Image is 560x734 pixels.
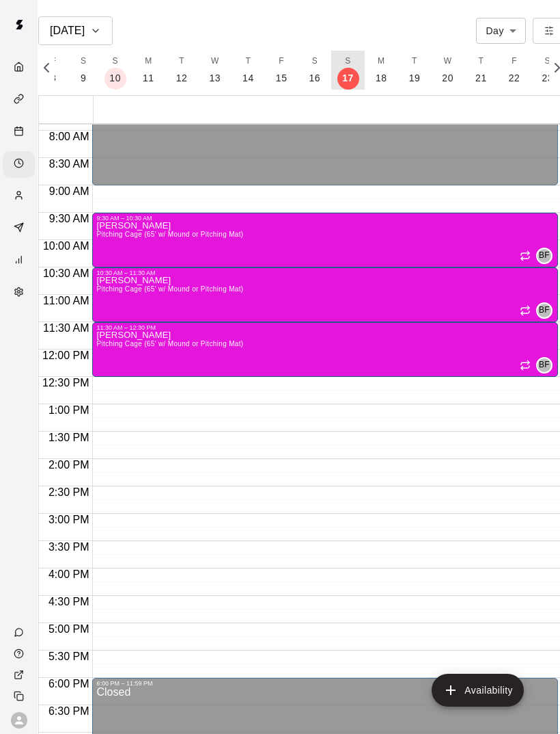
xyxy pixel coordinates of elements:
span: 6:00 PM [45,678,93,690]
p: 19 [409,71,421,86]
span: T [179,55,184,68]
p: 23 [542,71,553,86]
p: 20 [442,71,453,86]
span: 6:30 PM [45,705,93,717]
span: 1:00 PM [45,404,93,416]
p: 14 [242,71,254,86]
p: 21 [475,71,487,86]
span: 3:00 PM [45,514,93,525]
button: [DATE] [38,16,113,45]
button: T12 [165,51,199,90]
span: W [211,55,219,68]
span: 12:30 PM [39,377,92,389]
p: 13 [209,71,221,86]
p: 9 [81,71,86,86]
span: T [246,55,251,68]
span: 2:00 PM [45,459,93,471]
span: W [444,55,452,68]
a: Contact Us [3,622,38,643]
button: S10 [98,51,132,90]
span: Pitching Cage (65' w/ Mound or Pitching Mat) [96,231,243,238]
div: 11:30 AM – 12:30 PM [96,324,554,331]
span: 2:30 PM [45,486,93,498]
span: 8:30 AM [46,158,93,170]
button: S16 [298,51,332,90]
span: S [345,55,350,68]
span: BF [539,304,550,317]
button: W13 [198,51,232,90]
span: 3:30 PM [45,541,93,553]
button: add [432,674,524,707]
span: BF [539,249,550,263]
button: F22 [498,51,531,90]
span: M [378,55,384,68]
span: S [545,55,550,68]
span: 4:00 PM [45,568,93,580]
span: 9:30 AM [46,213,93,224]
span: F [512,55,517,68]
span: Pitching Cage (65' w/ Mound or Pitching Mat) [96,340,243,348]
span: 12:00 PM [39,350,92,361]
div: Brian Ferrans [536,357,552,373]
div: 6:00 PM – 11:59 PM [96,680,554,687]
p: 12 [176,71,188,86]
h6: [DATE] [50,21,85,40]
span: 5:30 PM [45,651,93,662]
button: S17 [331,51,365,90]
span: Recurring availability [520,250,531,261]
span: S [81,55,86,68]
span: 11:30 AM [40,322,93,334]
button: T21 [464,51,498,90]
button: F15 [265,51,298,90]
button: W20 [431,51,464,90]
div: 10:30 AM – 11:30 AM [96,270,554,276]
button: T19 [398,51,432,90]
div: Day [476,18,526,43]
span: 8:00 AM [46,131,93,142]
p: 11 [143,71,154,86]
span: 5:00 PM [45,623,93,635]
img: Swift logo [5,11,33,38]
span: BF [539,358,550,372]
span: Pitching Cage (65' w/ Mound or Pitching Mat) [96,285,243,293]
span: 10:30 AM [40,267,93,279]
a: View public page [3,664,38,685]
button: M18 [365,51,398,90]
span: Recurring availability [520,360,531,371]
div: Brian Ferrans [536,302,552,319]
div: Copy public page link [3,685,38,707]
div: 9:30 AM – 10:30 AM: Available [92,213,558,267]
p: 22 [509,71,520,86]
button: S9 [68,51,98,90]
span: T [479,55,484,68]
span: S [312,55,318,68]
a: Visit help center [3,643,38,664]
div: Brian Ferrans [536,248,552,264]
span: 9:00 AM [46,185,93,197]
p: 10 [109,71,121,86]
div: 10:30 AM – 11:30 AM: Available [92,267,558,322]
span: T [412,55,417,68]
div: 9:30 AM – 10:30 AM [96,215,554,222]
span: 4:30 PM [45,596,93,607]
span: S [112,55,117,68]
span: Recurring availability [520,305,531,316]
p: 18 [376,71,387,86]
span: F [279,55,284,68]
p: 17 [342,71,354,86]
span: 10:00 AM [40,240,93,252]
span: 1:30 PM [45,432,93,443]
span: M [145,55,152,68]
span: 11:00 AM [40,295,93,306]
p: 16 [309,71,321,86]
button: T14 [232,51,265,90]
p: 15 [276,71,288,86]
div: 11:30 AM – 12:30 PM: Available [92,322,558,377]
button: M11 [132,51,165,90]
